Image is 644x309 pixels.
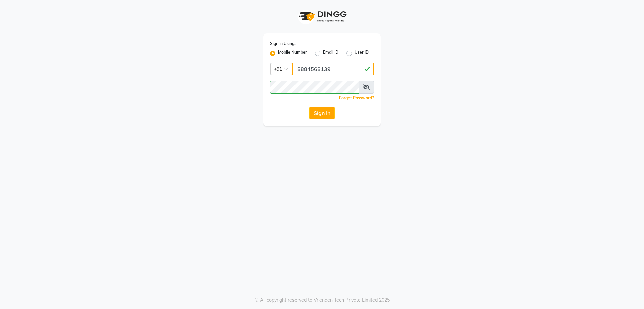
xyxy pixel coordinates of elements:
input: Username [270,81,359,94]
img: logo1.svg [295,7,349,26]
label: User ID [355,49,369,57]
label: Sign In Using: [270,41,296,47]
label: Email ID [323,49,338,57]
a: Forgot Password? [339,95,374,100]
input: Username [292,63,374,75]
button: Sign In [309,107,335,119]
label: Mobile Number [278,49,307,57]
